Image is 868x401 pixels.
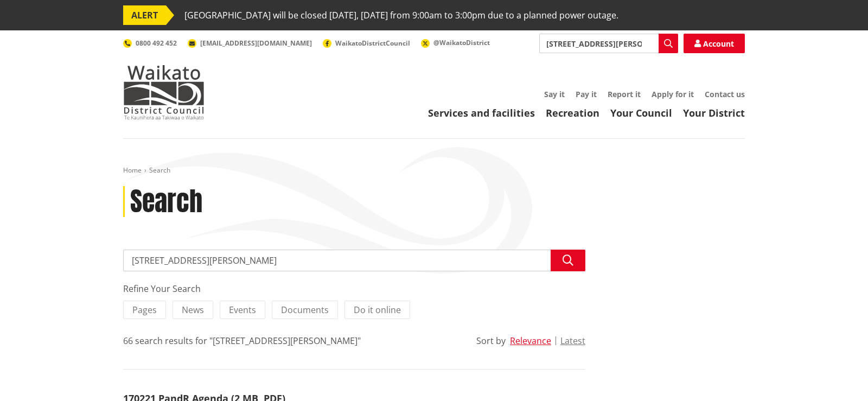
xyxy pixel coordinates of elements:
[652,89,694,99] a: Apply for it
[136,39,177,48] span: 0800 492 452
[544,89,565,99] a: Say it
[433,38,490,47] span: @WaikatoDistrict
[705,89,745,99] a: Contact us
[130,186,202,218] h1: Search
[123,250,585,271] input: Search input
[428,106,535,119] a: Services and facilities
[539,34,678,53] input: Search input
[546,106,599,119] a: Recreation
[182,304,204,316] span: News
[323,39,410,48] a: WaikatoDistrictCouncil
[123,334,361,347] div: 66 search results for "[STREET_ADDRESS][PERSON_NAME]"
[476,334,506,347] div: Sort by
[184,5,618,25] span: [GEOGRAPHIC_DATA] will be closed [DATE], [DATE] from 9:00am to 3:00pm due to a planned power outage.
[576,89,597,99] a: Pay it
[149,166,170,175] span: Search
[683,106,745,119] a: Your District
[281,304,329,316] span: Documents
[229,304,256,316] span: Events
[123,166,745,175] nav: breadcrumb
[335,39,410,48] span: WaikatoDistrictCouncil
[684,34,745,53] a: Account
[123,65,205,119] img: Waikato District Council - Te Kaunihera aa Takiwaa o Waikato
[610,106,672,119] a: Your Council
[123,282,585,295] div: Refine Your Search
[354,304,401,316] span: Do it online
[200,39,312,48] span: [EMAIL_ADDRESS][DOMAIN_NAME]
[123,39,177,48] a: 0800 492 452
[510,336,551,346] button: Relevance
[188,39,312,48] a: [EMAIL_ADDRESS][DOMAIN_NAME]
[560,336,585,346] button: Latest
[123,5,166,25] span: ALERT
[421,38,490,47] a: @WaikatoDistrict
[123,166,142,175] a: Home
[132,304,157,316] span: Pages
[608,89,641,99] a: Report it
